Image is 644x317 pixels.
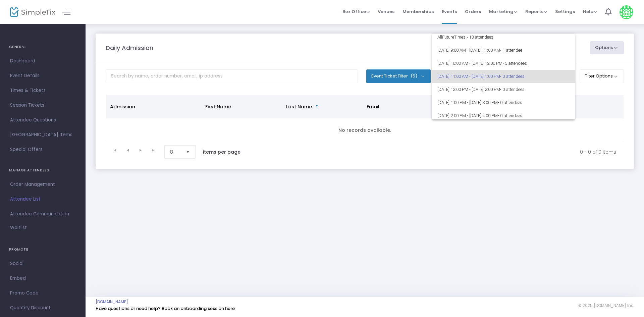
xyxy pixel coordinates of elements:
span: • 0 attendees [500,74,525,79]
span: • 0 attendees [498,113,522,118]
span: [DATE] 1:00 PM - [DATE] 3:00 PM [437,96,570,109]
span: • 0 attendees [500,87,525,92]
span: [DATE] 9:00 AM - [DATE] 11:00 AM [437,44,570,57]
span: • 0 attendees [498,100,522,105]
span: [DATE] 11:00 AM - [DATE] 1:00 PM [437,70,570,83]
span: [DATE] 12:00 PM - [DATE] 2:00 PM [437,83,570,96]
span: • 1 attendee [500,48,522,53]
span: • 5 attendees [502,61,527,66]
span: [DATE] 10:00 AM - [DATE] 12:00 PM [437,57,570,70]
span: [DATE] 2:00 PM - [DATE] 4:00 PM [437,109,570,122]
span: All Future Times • 13 attendees [437,31,570,44]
